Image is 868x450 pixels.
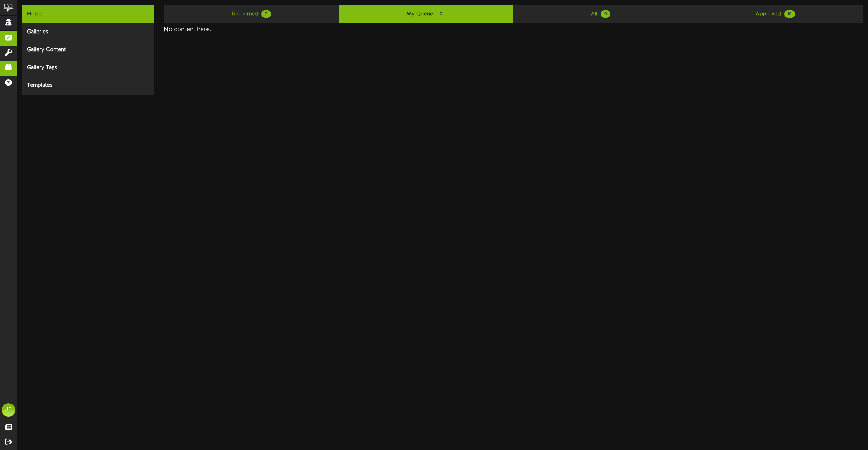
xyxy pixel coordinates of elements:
[22,5,154,23] div: Home
[2,403,15,417] div: JS
[784,10,795,18] span: 10
[513,5,688,23] a: All
[601,10,610,18] span: 0
[22,23,154,41] div: Galleries
[22,77,154,95] div: Templates
[164,26,863,33] h4: No content here.
[339,5,513,23] a: My Queue
[688,5,863,23] a: Approved
[164,5,338,23] a: Unclaimed
[22,41,154,59] div: Gallery Content
[261,10,271,18] span: 0
[436,10,446,18] span: 0
[22,59,154,77] div: Gallery Tags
